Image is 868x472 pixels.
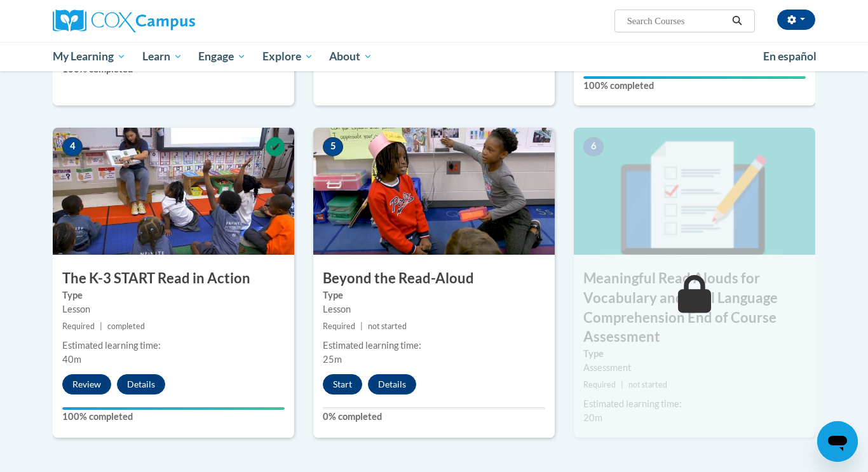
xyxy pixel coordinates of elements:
button: Details [368,374,416,394]
div: Estimated learning time: [62,339,285,353]
button: Details [117,374,165,394]
span: | [100,321,102,331]
iframe: Button to launch messaging window [817,421,858,462]
div: Lesson [62,302,285,316]
span: About [329,49,372,64]
img: Cox Campus [53,10,195,32]
img: Course Image [313,128,555,255]
div: Main menu [34,42,834,71]
label: Type [62,288,285,302]
div: Your progress [583,76,806,79]
button: Search [728,13,747,29]
span: not started [368,321,407,331]
span: 25m [323,354,342,365]
div: Lesson [323,302,545,316]
span: 6 [583,137,604,156]
a: Learn [134,42,191,71]
div: Estimated learning time: [323,339,545,353]
a: My Learning [44,42,134,71]
h3: Meaningful Read Alouds for Vocabulary and Oral Language Comprehension End of Course Assessment [574,269,815,347]
input: Search Courses [626,13,728,29]
span: My Learning [53,49,126,64]
span: 5 [323,137,343,156]
label: 100% completed [583,79,806,93]
span: Required [583,380,616,389]
span: not started [628,380,667,389]
span: Explore [262,49,313,64]
span: Required [323,321,355,331]
span: | [360,321,363,331]
button: Review [62,374,111,394]
span: Engage [198,49,246,64]
a: About [322,42,381,71]
img: Course Image [574,128,815,255]
div: Your progress [62,407,285,410]
a: Cox Campus [53,10,294,32]
button: Account Settings [777,10,815,30]
label: 100% completed [62,410,285,424]
div: Estimated learning time: [583,397,806,411]
label: Type [583,347,806,361]
a: Engage [190,42,254,71]
span: | [621,380,623,389]
span: 4 [62,137,83,156]
label: 0% completed [323,410,545,424]
h3: The K-3 START Read in Action [53,269,294,288]
label: Type [323,288,545,302]
span: 20m [583,412,602,423]
span: Required [62,321,95,331]
span: Learn [142,49,182,64]
img: Course Image [53,128,294,255]
a: Explore [254,42,322,71]
h3: Beyond the Read-Aloud [313,269,555,288]
button: Start [323,374,362,394]
a: En español [755,43,825,70]
span: En español [763,50,817,63]
span: completed [107,321,145,331]
div: Assessment [583,361,806,375]
span: 40m [62,354,81,365]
